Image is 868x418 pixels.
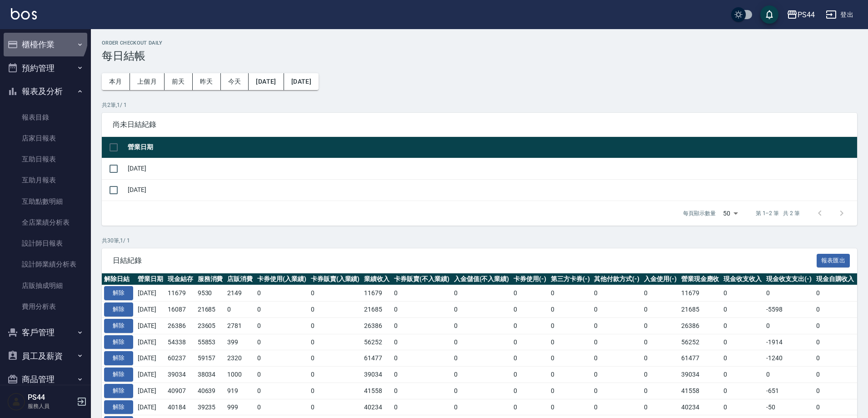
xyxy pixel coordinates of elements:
td: 40907 [165,383,195,399]
p: 第 1–2 筆 共 2 筆 [756,209,800,217]
button: save [760,5,778,24]
h5: PS44 [28,393,74,402]
td: 0 [452,334,512,350]
td: 0 [592,350,642,367]
td: 0 [511,383,549,399]
td: 0 [549,367,592,383]
a: 互助點數明細 [4,191,87,212]
button: 報表匯出 [817,254,850,268]
td: -651 [764,383,814,399]
button: 解除 [104,302,133,317]
td: [DATE] [125,158,857,179]
th: 服務消費 [195,273,225,285]
td: 0 [592,302,642,318]
td: 999 [225,399,255,415]
td: 0 [642,285,679,302]
td: 0 [452,285,512,302]
td: 0 [392,383,452,399]
td: 0 [549,317,592,334]
button: 客戶管理 [4,321,87,344]
td: 0 [721,367,764,383]
td: 26386 [165,317,195,334]
th: 現金結存 [165,273,195,285]
td: 0 [721,383,764,399]
td: 0 [814,285,857,302]
button: 本月 [102,73,130,90]
th: 解除日結 [102,273,135,285]
td: [DATE] [135,399,165,415]
td: 9530 [195,285,225,302]
td: 0 [764,285,814,302]
td: 0 [392,367,452,383]
h3: 每日結帳 [102,50,857,62]
button: 昨天 [193,73,221,90]
td: 0 [452,367,512,383]
td: 61477 [362,350,392,367]
td: 11679 [362,285,392,302]
button: PS44 [783,5,818,24]
td: 0 [814,317,857,334]
td: 0 [309,302,362,318]
p: 每頁顯示數量 [683,209,716,217]
td: 0 [721,399,764,415]
td: 0 [549,302,592,318]
td: 0 [642,302,679,318]
td: 0 [225,302,255,318]
td: 56252 [679,334,722,350]
td: 0 [511,399,549,415]
td: 399 [225,334,255,350]
td: 0 [511,367,549,383]
td: 38034 [195,367,225,383]
td: 0 [511,317,549,334]
td: 0 [592,317,642,334]
td: 23605 [195,317,225,334]
td: 0 [549,399,592,415]
td: [DATE] [135,302,165,318]
td: 0 [392,350,452,367]
button: 員工及薪資 [4,344,87,368]
td: 0 [309,317,362,334]
th: 其他付款方式(-) [592,273,642,285]
td: 0 [452,317,512,334]
td: 0 [814,367,857,383]
td: 0 [721,350,764,367]
td: 0 [814,383,857,399]
td: 0 [452,302,512,318]
td: 0 [721,302,764,318]
td: 21685 [362,302,392,318]
button: 解除 [104,351,133,365]
td: 0 [721,285,764,302]
td: 41558 [362,383,392,399]
td: -5598 [764,302,814,318]
td: 16087 [165,302,195,318]
td: 0 [309,350,362,367]
img: Logo [11,8,37,20]
td: 0 [255,367,309,383]
a: 互助日報表 [4,149,87,170]
button: 今天 [221,73,249,90]
td: -50 [764,399,814,415]
td: 0 [549,383,592,399]
div: 50 [719,201,741,226]
td: 0 [392,317,452,334]
td: 0 [309,285,362,302]
button: 解除 [104,368,133,382]
th: 入金使用(-) [642,273,679,285]
td: 21685 [195,302,225,318]
td: 39034 [362,367,392,383]
td: 40234 [362,399,392,415]
td: 0 [642,334,679,350]
th: 營業現金應收 [679,273,722,285]
button: [DATE] [284,73,319,90]
td: 0 [309,383,362,399]
td: 59157 [195,350,225,367]
td: 0 [592,285,642,302]
td: 40184 [165,399,195,415]
td: 55853 [195,334,225,350]
td: 61477 [679,350,722,367]
td: 60237 [165,350,195,367]
button: 解除 [104,335,133,349]
a: 店販抽成明細 [4,275,87,296]
td: 54338 [165,334,195,350]
td: 919 [225,383,255,399]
